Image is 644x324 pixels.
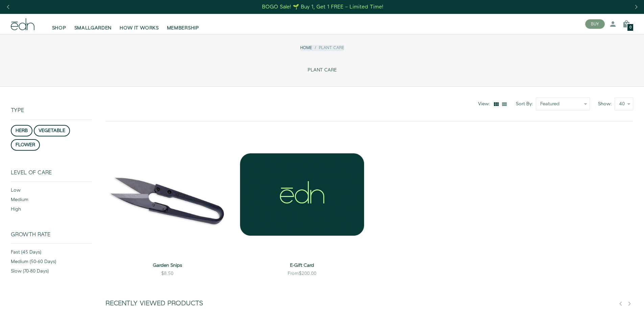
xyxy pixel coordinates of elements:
a: Garden Snips [105,262,229,269]
div: fast (45 days) [11,249,92,258]
a: E-Gift Card [240,262,364,269]
label: Sort By: [516,101,536,107]
span: MEMBERSHIP [167,25,199,31]
button: flower [11,139,40,151]
label: Show: [598,101,615,107]
div: low [11,187,92,196]
button: herb [11,125,32,136]
span: SHOP [52,25,66,31]
div: medium [11,196,92,206]
a: HOW IT WORKS [116,17,163,31]
h3: Recently Viewed Products [105,300,614,307]
button: next [625,300,633,308]
nav: breadcrumbs [300,45,344,51]
span: SMALLGARDEN [74,25,112,31]
div: $8.50 [161,270,173,277]
img: Garden Snips [105,132,229,256]
div: From [288,270,316,277]
div: high [11,206,92,215]
div: Level of Care [11,170,92,181]
a: SMALLGARDEN [70,17,116,31]
a: SHOP [48,17,70,31]
div: Growth Rate [11,232,92,243]
img: E-Gift Card [240,132,364,256]
a: MEMBERSHIP [163,17,203,31]
span: HOW IT WORKS [120,25,159,31]
div: medium (50-60 days) [11,258,92,268]
span: 0 [629,26,631,29]
div: View: [478,101,493,107]
iframe: Opens a widget where you can find more information [592,304,637,321]
span: PLANT CARE [308,67,337,73]
button: previous [617,300,625,308]
div: Type [11,87,92,119]
div: BOGO Sale! 🌱 Buy 1, Get 1 FREE – Limited Time! [262,3,383,10]
a: BOGO Sale! 🌱 Buy 1, Get 1 FREE – Limited Time! [261,2,384,12]
div: slow (70-80 days) [11,268,92,277]
li: Plant Care [312,45,344,51]
a: Home [300,45,312,51]
button: vegetable [34,125,70,136]
span: $200.00 [299,270,316,277]
button: BUY [585,19,605,29]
